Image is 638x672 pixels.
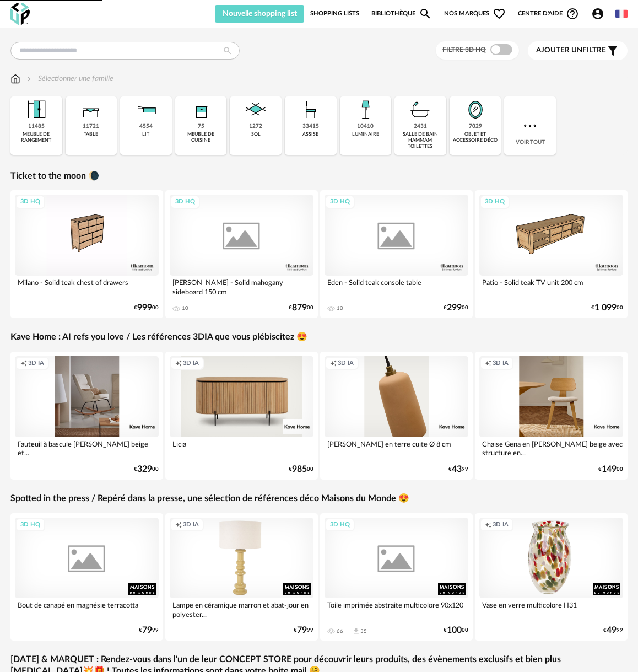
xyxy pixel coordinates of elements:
[325,598,468,620] div: Toile imprimée abstraite multicolore 90x120
[28,359,44,368] span: 3D IA
[337,305,343,311] div: 10
[10,513,163,641] a: 3D HQ Bout de canapé en magnésie terracotta €7999
[475,352,628,480] a: Creation icon 3D IA Chaise Gena en [PERSON_NAME] beige avec structure en... €14900
[536,46,606,55] span: filtre
[447,627,462,634] span: 100
[493,7,506,20] span: Heart Outline icon
[10,493,409,504] a: Spotted in the press / Repéré dans la presse, une sélection de références déco Maisons du Monde 😍
[419,7,432,20] span: Magnify icon
[337,628,343,635] div: 66
[352,627,360,635] span: Download icon
[223,10,297,18] span: Nouvelle shopping list
[302,131,318,137] div: assise
[137,466,152,473] span: 329
[398,131,443,150] div: salle de bain hammam toilettes
[142,131,149,137] div: lit
[10,170,99,182] a: Ticket to the moon 🌘
[20,359,27,368] span: Creation icon
[188,96,214,123] img: Rangement.png
[371,5,432,23] a: BibliothèqueMagnify icon
[10,3,30,25] img: OXP
[28,123,45,130] div: 11485
[493,359,509,368] span: 3D IA
[10,352,163,480] a: Creation icon 3D IA Fauteuil à bascule [PERSON_NAME] beige et... €32900
[479,598,623,620] div: Vase en verre multicolore H31
[325,518,355,532] div: 3D HQ
[591,304,623,311] div: € 00
[442,46,486,53] span: Filtre 3D HQ
[183,359,199,368] span: 3D IA
[292,304,307,311] span: 879
[15,276,159,298] div: Milano - Solid teak chest of drawers
[83,123,99,130] div: 11721
[479,276,623,298] div: Patio - Solid teak TV unit 200 cm
[302,123,319,130] div: 33415
[407,96,434,123] img: Salle%20de%20bain.png
[475,190,628,318] a: 3D HQ Patio - Solid teak TV unit 200 cm €1 09900
[242,96,269,123] img: Sol.png
[357,123,374,130] div: 10410
[25,73,34,84] img: svg+xml;base64,PHN2ZyB3aWR0aD0iMTYiIGhlaWdodD0iMTYiIHZpZXdCb3g9IjAgMCAxNiAxNiIgZmlsbD0ibm9uZSIgeG...
[182,305,188,311] div: 10
[591,7,604,20] span: Account Circle icon
[249,123,262,130] div: 1272
[15,195,45,209] div: 3D HQ
[330,359,337,368] span: Creation icon
[591,7,609,20] span: Account Circle icon
[536,46,582,54] span: Ajouter un
[78,96,104,123] img: Table.png
[606,44,619,57] span: Filter icon
[137,304,152,311] span: 999
[352,96,379,123] img: Luminaire.png
[175,521,182,529] span: Creation icon
[521,117,539,135] img: more.7b13dc1.svg
[10,190,163,318] a: 3D HQ Milano - Solid teak chest of drawers €99900
[170,437,313,459] div: Licia
[444,5,506,23] span: Nos marques
[453,131,498,144] div: objet et accessoire déco
[475,513,628,641] a: Creation icon 3D IA Vase en verre multicolore H31 €4999
[352,131,379,137] div: luminaire
[414,123,427,130] div: 2431
[528,41,628,60] button: Ajouter unfiltre Filter icon
[289,304,313,311] div: € 00
[493,521,509,529] span: 3D IA
[607,627,617,634] span: 49
[289,466,313,473] div: € 00
[469,123,482,130] div: 7029
[134,304,159,311] div: € 00
[170,195,200,209] div: 3D HQ
[14,131,59,144] div: meuble de rangement
[165,513,318,641] a: Creation icon 3D IA Lampe en céramique marron et abat-jour en polyester... €7999
[15,598,159,620] div: Bout de canapé en magnésie terracotta
[452,466,462,473] span: 43
[179,131,224,144] div: meuble de cuisine
[10,73,20,84] img: svg+xml;base64,PHN2ZyB3aWR0aD0iMTYiIGhlaWdodD0iMTciIHZpZXdCb3g9IjAgMCAxNiAxNyIgZmlsbD0ibm9uZSIgeG...
[518,7,579,20] span: Centre d'aideHelp Circle Outline icon
[84,131,98,137] div: table
[479,437,623,459] div: Chaise Gena en [PERSON_NAME] beige avec structure en...
[297,627,307,634] span: 79
[320,352,473,480] a: Creation icon 3D IA [PERSON_NAME] en terre cuite Ø 8 cm €4399
[603,627,623,634] div: € 99
[566,7,579,20] span: Help Circle Outline icon
[480,195,510,209] div: 3D HQ
[325,276,468,298] div: Eden - Solid teak console table
[447,304,462,311] span: 299
[15,518,45,532] div: 3D HQ
[139,627,159,634] div: € 99
[133,96,159,123] img: Literie.png
[175,359,182,368] span: Creation icon
[444,627,468,634] div: € 00
[170,598,313,620] div: Lampe en céramique marron et abat-jour en polyester...
[360,628,367,635] div: 35
[165,352,318,480] a: Creation icon 3D IA Licia €98500
[615,8,628,20] img: fr
[448,466,468,473] div: € 99
[504,96,556,155] div: Voir tout
[325,437,468,459] div: [PERSON_NAME] en terre cuite Ø 8 cm
[15,437,159,459] div: Fauteuil à bascule [PERSON_NAME] beige et...
[320,513,473,641] a: 3D HQ Toile imprimée abstraite multicolore 90x120 66 Download icon 35 €10000
[294,627,313,634] div: € 99
[251,131,261,137] div: sol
